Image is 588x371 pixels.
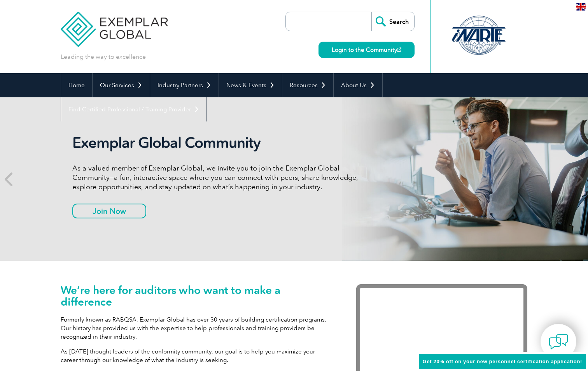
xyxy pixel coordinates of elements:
[72,134,364,152] h2: Exemplar Global Community
[61,347,333,364] p: As [DATE] thought leaders of the conformity community, our goal is to help you maximize your care...
[61,73,92,97] a: Home
[576,3,586,11] img: en
[61,53,146,61] p: Leading the way to excellence
[61,284,333,308] h1: We’re here for auditors who want to make a difference
[150,73,219,97] a: Industry Partners
[549,332,568,352] img: contact-chat.png
[318,42,415,58] a: Login to the Community
[72,164,364,192] p: As a valued member of Exemplar Global, we invite you to join the Exemplar Global Community—a fun,...
[397,47,401,52] img: open_square.png
[61,97,206,121] a: Find Certified Professional / Training Provider
[282,73,333,97] a: Resources
[371,12,414,31] input: Search
[93,73,150,97] a: Our Services
[219,73,282,97] a: News & Events
[61,315,333,341] p: Formerly known as RABQSA, Exemplar Global has over 30 years of building certification programs. O...
[423,359,582,364] span: Get 20% off on your new personnel certification application!
[72,204,146,218] a: Join Now
[334,73,382,97] a: About Us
